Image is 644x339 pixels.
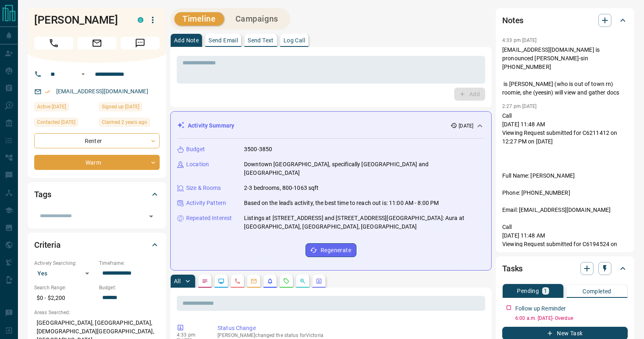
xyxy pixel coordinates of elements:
p: Listings at [STREET_ADDRESS] and [STREET_ADDRESS][GEOGRAPHIC_DATA]: Aura at [GEOGRAPHIC_DATA], [G... [244,214,485,231]
h1: [PERSON_NAME] [34,13,125,26]
div: Tue Jun 27 2023 [99,118,160,129]
p: 2:27 pm [DATE] [502,103,537,109]
svg: Calls [234,278,241,284]
div: Mon Jun 26 2023 [99,102,160,114]
p: Status Change [218,324,482,332]
svg: Agent Actions [316,278,322,284]
p: Send Text [248,37,274,43]
p: Pending [517,288,539,294]
span: Signed up [DATE] [102,103,139,111]
p: Activity Summary [188,121,234,130]
p: Downtown [GEOGRAPHIC_DATA], specifically [GEOGRAPHIC_DATA] and [GEOGRAPHIC_DATA] [244,160,485,177]
h2: Notes [502,14,523,27]
p: All [174,278,180,284]
svg: Lead Browsing Activity [218,278,224,284]
div: Warm [34,155,160,170]
p: Location [186,160,209,169]
p: $0 - $2,200 [34,291,95,305]
div: Tasks [502,259,628,278]
p: Budget [186,145,205,154]
p: 3500-3850 [244,145,272,154]
a: [EMAIL_ADDRESS][DOMAIN_NAME] [56,88,148,95]
p: Based on the lead's activity, the best time to reach out is: 11:00 AM - 8:00 PM [244,199,439,207]
span: Message [121,37,160,50]
div: Notes [502,11,628,30]
p: 2-3 bedrooms, 800-1063 sqft [244,184,319,192]
div: Tue Jun 27 2023 [34,118,95,129]
p: Repeated Interest [186,214,232,222]
p: Add Note [174,37,199,43]
button: Regenerate [306,243,356,257]
h2: Criteria [34,238,61,251]
div: Tags [34,185,160,204]
p: Budget: [99,284,160,291]
svg: Requests [283,278,290,284]
span: Call [34,37,73,50]
p: 6:00 a.m. [DATE] - Overdue [515,315,628,322]
p: 1 [544,288,547,294]
span: Active [DATE] [37,103,66,111]
h2: Tags [34,188,51,201]
span: Contacted [DATE] [37,118,75,126]
p: 4:33 pm [177,332,205,338]
svg: Emails [251,278,257,284]
p: Timeframe: [99,260,160,267]
span: Claimed 2 years ago [102,118,147,126]
p: Follow up Reminder [515,304,566,313]
p: Search Range: [34,284,95,291]
p: Log Call [284,37,305,43]
svg: Listing Alerts [267,278,273,284]
p: [DATE] [459,122,473,130]
p: Areas Searched: [34,309,160,316]
button: Timeline [174,12,224,26]
svg: Notes [202,278,208,284]
svg: Opportunities [299,278,306,284]
p: [PERSON_NAME] changed the status for Victoria [218,332,482,338]
p: [EMAIL_ADDRESS][DOMAIN_NAME] is pronounced [PERSON_NAME]-sin [PHONE_NUMBER] is [PERSON_NAME] (who... [502,46,628,97]
svg: Email Verified [45,89,51,95]
div: Yes [34,267,95,280]
button: Open [145,211,157,222]
div: Mon Aug 04 2025 [34,102,95,114]
p: Activity Pattern [186,199,226,207]
div: Criteria [34,235,160,255]
div: Renter [34,133,160,148]
button: Open [78,69,88,79]
div: condos.ca [138,17,143,23]
p: 4:33 pm [DATE] [502,37,537,43]
span: Email [77,37,116,50]
p: Send Email [209,37,238,43]
div: Activity Summary[DATE] [177,118,485,133]
p: Completed [582,288,611,294]
button: Campaigns [227,12,286,26]
p: Size & Rooms [186,184,221,192]
p: Actively Searching: [34,260,95,267]
h2: Tasks [502,262,523,275]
